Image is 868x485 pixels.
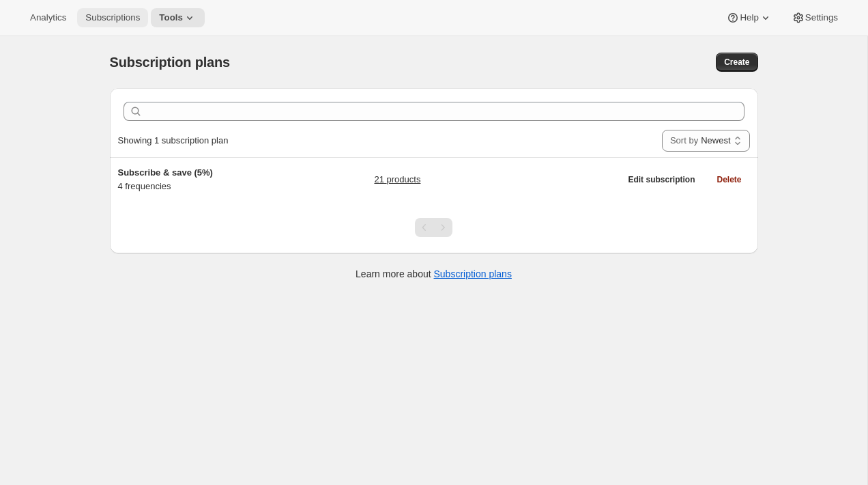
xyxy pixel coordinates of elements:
[22,8,74,27] button: Analytics
[110,55,230,70] span: Subscription plans
[118,167,213,178] span: Subscribe & save (5%)
[159,12,183,23] span: Tools
[434,268,512,279] a: Subscription plans
[30,12,66,23] span: Analytics
[77,8,148,27] button: Subscriptions
[805,12,838,23] span: Settings
[708,170,749,189] button: Delete
[628,174,695,185] span: Edit subscription
[620,170,703,189] button: Edit subscription
[85,12,140,23] span: Subscriptions
[783,8,846,27] button: Settings
[415,218,452,237] nav: Pagination
[740,12,758,23] span: Help
[151,8,205,27] button: Tools
[118,166,289,193] div: 4 frequencies
[716,53,757,72] button: Create
[356,267,512,281] p: Learn more about
[717,174,741,185] span: Delete
[374,173,420,186] a: 21 products
[718,8,780,27] button: Help
[724,57,749,68] span: Create
[118,135,229,145] span: Showing 1 subscription plan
